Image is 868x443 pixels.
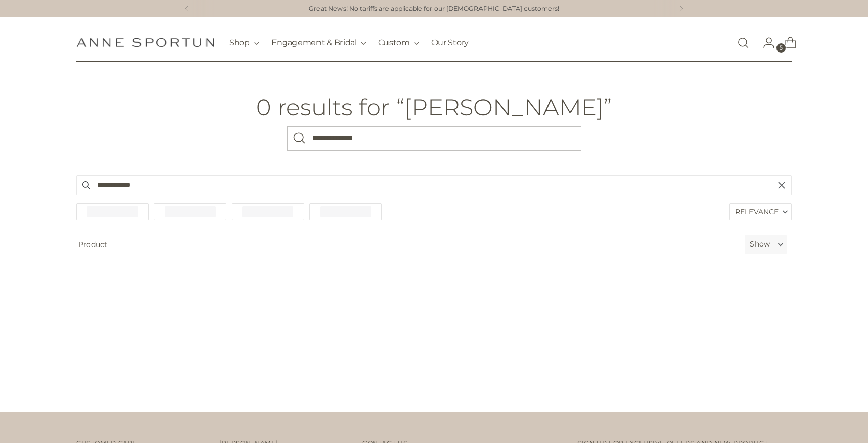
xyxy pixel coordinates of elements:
[76,175,792,195] input: Search products
[229,32,259,54] button: Shop
[776,33,796,53] a: Open cart modal
[287,126,312,151] button: Search
[72,235,741,254] span: Product
[755,33,775,53] a: Go to the account page
[378,32,419,54] button: Custom
[309,4,559,14] a: Great News! No tariffs are applicable for our [DEMOGRAPHIC_DATA] customers!
[431,32,469,54] a: Our Story
[76,38,214,47] a: Anne Sportun Fine Jewellery
[750,239,770,250] label: Show
[776,43,786,53] span: 5
[730,204,791,220] label: Relevance
[733,33,753,53] a: Open search modal
[256,94,612,120] h1: 0 results for “[PERSON_NAME]”
[271,32,366,54] button: Engagement & Bridal
[735,204,779,220] span: Relevance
